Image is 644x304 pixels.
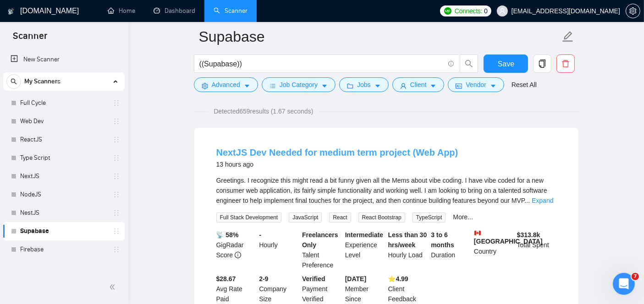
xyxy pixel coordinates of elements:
[216,147,458,157] a: NextJS Dev Needed for medium term project (Web App)
[388,275,408,282] b: ⭐️ 4.99
[453,213,473,221] a: More...
[388,231,427,249] b: Less than 30 hrs/week
[499,8,506,14] span: user
[216,175,556,206] div: Greetings. I recognize this might read a bit funny given all the Mems about vibe coding. I have v...
[6,29,55,49] span: Scanner
[358,212,405,223] span: React Bootstrap
[113,173,120,180] span: holder
[474,230,481,236] img: 🇨🇦
[386,274,429,304] div: Client Feedback
[113,99,120,107] span: holder
[534,60,551,68] span: copy
[20,222,107,240] a: Supabase
[113,154,120,162] span: holder
[280,80,318,90] span: Job Category
[413,212,446,223] span: TypeScript
[199,58,444,70] input: Search Freelance Jobs...
[556,54,575,73] button: delete
[533,54,551,73] button: copy
[455,6,482,16] span: Connects:
[613,273,635,295] iframe: Intercom live chat
[345,275,366,282] b: [DATE]
[632,273,639,280] span: 7
[339,77,389,92] button: folderJobscaret-down
[557,60,574,68] span: delete
[343,230,386,270] div: Experience Level
[456,82,462,89] span: idcard
[626,4,640,18] button: setting
[11,50,117,69] a: New Scanner
[6,74,21,89] button: search
[490,82,496,89] span: caret-down
[444,7,451,15] img: upwork-logo.png
[113,209,120,217] span: holder
[113,136,120,143] span: holder
[347,82,353,89] span: folder
[460,60,478,68] span: search
[108,7,135,15] a: homeHome
[202,82,208,89] span: setting
[289,212,322,223] span: JavaScript
[235,252,241,258] span: info-circle
[20,185,107,204] a: NodeJS
[357,80,371,90] span: Jobs
[430,82,436,89] span: caret-down
[7,78,21,85] span: search
[20,149,107,167] a: Type Script
[343,274,386,304] div: Member Since
[512,80,537,90] a: Reset All
[448,77,504,92] button: idcardVendorcaret-down
[410,80,427,90] span: Client
[20,112,107,130] a: Web Dev
[262,77,336,92] button: barsJob Categorycaret-down
[626,7,640,15] a: setting
[113,191,120,198] span: holder
[212,80,240,90] span: Advanced
[113,118,120,125] span: holder
[20,240,107,259] a: Firebase
[216,231,239,239] b: 📡 58%
[215,230,258,270] div: GigRadar Score
[448,61,454,67] span: info-circle
[259,231,261,239] b: -
[498,58,514,70] span: Save
[431,231,454,249] b: 3 to 6 months
[113,246,120,253] span: holder
[24,72,61,91] span: My Scanners
[392,77,445,92] button: userClientcaret-down
[214,7,248,15] a: searchScanner
[321,82,328,89] span: caret-down
[460,54,478,73] button: search
[329,212,351,223] span: React
[20,204,107,222] a: NestJS
[484,54,528,73] button: Save
[154,7,195,15] a: dashboardDashboard
[302,231,338,249] b: Freelancers Only
[517,231,540,239] b: $ 313.8k
[374,82,381,89] span: caret-down
[300,274,343,304] div: Payment Verified
[194,77,258,92] button: settingAdvancedcaret-down
[215,274,258,304] div: Avg Rate Paid
[3,50,125,69] li: New Scanner
[109,282,118,292] span: double-left
[345,231,383,239] b: Intermediate
[270,82,276,89] span: bars
[484,6,488,16] span: 0
[429,230,472,270] div: Duration
[199,25,560,48] input: Scanner name...
[113,228,120,235] span: holder
[207,106,319,116] span: Detected 659 results (1.67 seconds)
[3,72,125,259] li: My Scanners
[302,275,325,282] b: Verified
[562,31,574,43] span: edit
[244,82,250,89] span: caret-down
[216,212,282,223] span: Full Stack Development
[20,94,107,112] a: Full Cycle
[515,230,558,270] div: Total Spent
[400,82,407,89] span: user
[386,230,429,270] div: Hourly Load
[257,230,300,270] div: Hourly
[524,197,530,204] span: ...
